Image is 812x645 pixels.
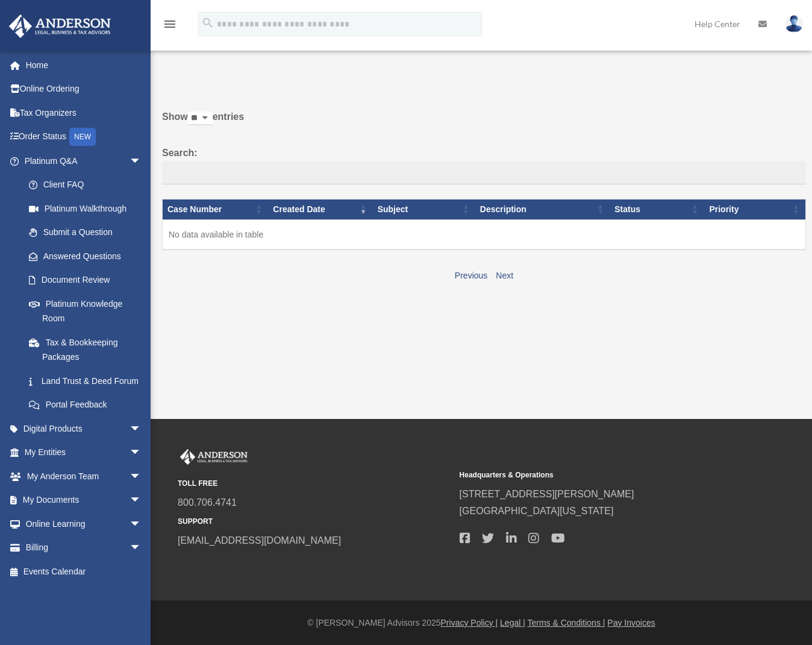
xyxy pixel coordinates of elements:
[178,449,250,465] img: Anderson Advisors Platinum Portal
[373,199,475,219] th: Subject: activate to sort column ascending
[8,464,160,488] a: My Anderson Teamarrow_drop_down
[163,17,177,31] i: menu
[178,497,237,508] a: 800.706.4741
[17,197,154,221] a: Platinum Walkthrough
[785,15,803,33] img: User Pic
[475,199,610,219] th: Description: activate to sort column ascending
[17,173,154,197] a: Client FAQ
[8,559,160,584] a: Events Calendar
[17,244,148,268] a: Answered Questions
[610,199,704,219] th: Status: activate to sort column ascending
[8,417,160,441] a: Digital Productsarrow_drop_down
[163,199,269,219] th: Case Number: activate to sort column ascending
[8,536,160,560] a: Billingarrow_drop_down
[178,535,341,546] a: [EMAIL_ADDRESS][DOMAIN_NAME]
[268,199,372,219] th: Created Date: activate to sort column ascending
[151,615,812,631] div: © [PERSON_NAME] Advisors 2025
[8,125,160,149] a: Order StatusNEW
[162,145,806,184] label: Search:
[500,618,525,628] a: Legal |
[704,199,805,219] th: Priority: activate to sort column ascending
[130,536,154,561] span: arrow_drop_down
[201,16,214,30] i: search
[130,488,154,513] span: arrow_drop_down
[8,53,160,77] a: Home
[460,506,614,516] a: [GEOGRAPHIC_DATA][US_STATE]
[8,441,160,465] a: My Entitiesarrow_drop_down
[17,369,154,393] a: Land Trust & Deed Forum
[607,618,655,628] a: Pay Invoices
[163,21,177,31] a: menu
[130,417,154,441] span: arrow_drop_down
[130,441,154,465] span: arrow_drop_down
[17,221,154,245] a: Submit a Question
[8,488,160,512] a: My Documentsarrow_drop_down
[69,128,96,146] div: NEW
[178,515,451,528] small: SUPPORT
[162,109,806,137] label: Show entries
[130,512,154,536] span: arrow_drop_down
[496,271,513,280] a: Next
[178,477,451,490] small: TOLL FREE
[460,489,634,499] a: [STREET_ADDRESS][PERSON_NAME]
[8,77,160,101] a: Online Ordering
[8,101,160,125] a: Tax Organizers
[17,330,154,369] a: Tax & Bookkeeping Packages
[17,393,154,417] a: Portal Feedback
[188,112,213,125] select: Showentries
[5,14,114,38] img: Anderson Advisors Platinum Portal
[17,292,154,330] a: Platinum Knowledge Room
[455,271,487,280] a: Previous
[528,618,605,628] a: Terms & Conditions |
[8,512,160,536] a: Online Learningarrow_drop_down
[163,219,806,250] td: No data available in table
[17,268,154,292] a: Document Review
[130,464,154,489] span: arrow_drop_down
[8,149,154,173] a: Platinum Q&Aarrow_drop_down
[441,618,498,628] a: Privacy Policy |
[162,162,806,184] input: Search:
[130,149,154,174] span: arrow_drop_down
[460,469,733,482] small: Headquarters & Operations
